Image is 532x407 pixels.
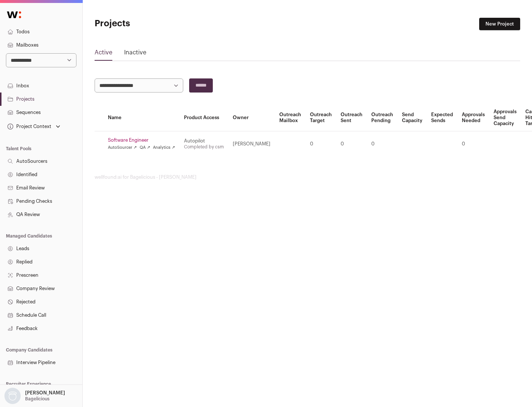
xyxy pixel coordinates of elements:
[95,174,520,180] footer: wellfound:ai for Bagelicious - [PERSON_NAME]
[228,131,275,157] td: [PERSON_NAME]
[228,104,275,131] th: Owner
[153,145,175,151] a: Analytics ↗
[275,104,306,131] th: Outreach Mailbox
[4,388,21,404] img: nopic.png
[108,145,137,151] a: AutoSourcer ↗
[398,104,427,131] th: Send Capacity
[6,121,62,132] button: Open dropdown
[180,104,228,131] th: Product Access
[184,138,224,144] div: Autopilot
[140,145,150,151] a: QA ↗
[479,18,520,30] a: New Project
[336,131,367,157] td: 0
[95,48,112,60] a: Active
[184,145,224,149] a: Completed by csm
[306,104,336,131] th: Outreach Target
[25,396,50,402] p: Bagelicious
[367,131,398,157] td: 0
[124,48,146,60] a: Inactive
[3,388,66,404] button: Open dropdown
[306,131,336,157] td: 0
[95,18,236,30] h1: Projects
[336,104,367,131] th: Outreach Sent
[367,104,398,131] th: Outreach Pending
[457,104,489,131] th: Approvals Needed
[457,131,489,157] td: 0
[25,390,65,396] p: [PERSON_NAME]
[3,7,25,22] img: Wellfound
[103,104,180,131] th: Name
[427,104,457,131] th: Expected Sends
[6,124,51,129] div: Project Context
[108,137,175,143] a: Software Engineer
[489,104,521,131] th: Approvals Send Capacity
